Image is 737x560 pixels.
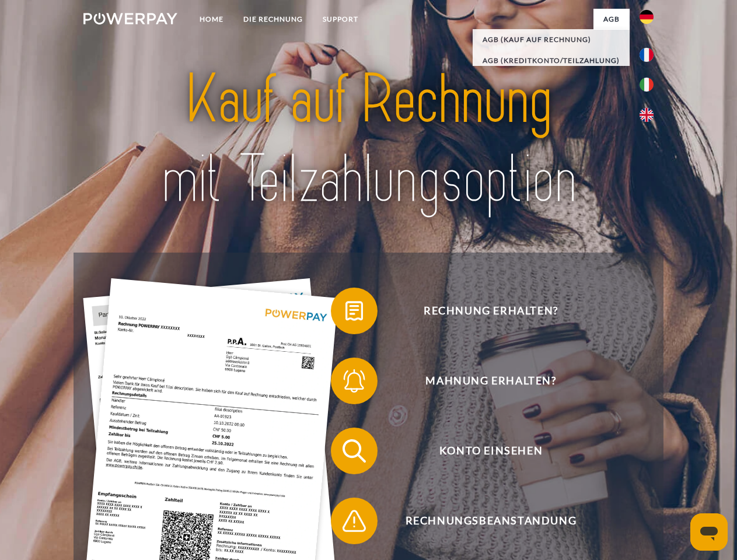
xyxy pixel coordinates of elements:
[593,9,630,30] a: agb
[83,13,177,24] img: logo-powerpay-white.svg
[340,506,369,535] img: qb_warning.svg
[190,9,233,30] a: Home
[640,48,654,62] img: fr
[313,9,368,30] a: SUPPORT
[331,358,634,404] button: Mahnung erhalten?
[233,9,313,30] a: DIE RECHNUNG
[331,498,634,544] button: Rechnungsbeanstandung
[348,358,634,404] span: Mahnung erhalten?
[473,29,630,50] a: AGB (Kauf auf Rechnung)
[331,428,634,474] button: Konto einsehen
[640,10,654,24] img: de
[348,428,634,474] span: Konto einsehen
[640,108,654,122] img: en
[640,78,654,92] img: it
[473,50,630,71] a: AGB (Kreditkonto/Teilzahlung)
[331,288,634,334] button: Rechnung erhalten?
[111,56,626,223] img: title-powerpay_de.svg
[348,288,634,334] span: Rechnung erhalten?
[690,513,728,551] iframe: Schaltfläche zum Öffnen des Messaging-Fensters
[348,498,634,544] span: Rechnungsbeanstandung
[340,366,369,395] img: qb_bell.svg
[340,436,369,466] img: qb_search.svg
[340,296,369,325] img: qb_bill.svg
